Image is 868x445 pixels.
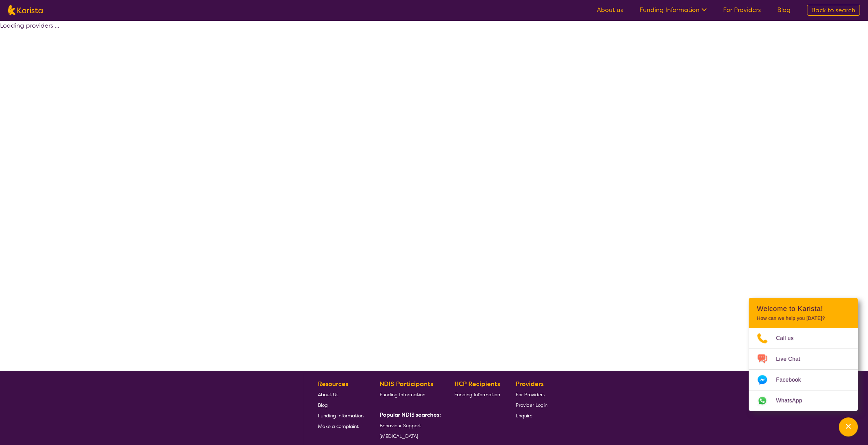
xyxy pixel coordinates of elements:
span: Blog [318,402,328,408]
span: Back to search [811,6,855,14]
a: Web link opens in a new tab. [749,390,858,411]
span: Funding Information [454,391,500,398]
b: HCP Recipients [454,380,500,388]
ul: Choose channel [749,328,858,411]
a: Behaviour Support [380,420,438,431]
a: Provider Login [516,400,547,410]
img: Karista logo [8,5,43,15]
a: About us [597,6,623,14]
a: Make a complaint [318,421,364,431]
b: Resources [318,380,348,388]
a: Blog [318,400,364,410]
span: Enquire [516,413,532,419]
span: Funding Information [318,413,364,419]
span: For Providers [516,391,545,398]
a: Funding Information [318,410,364,421]
a: For Providers [723,6,761,14]
a: Back to search [807,5,860,16]
a: Blog [777,6,791,14]
a: About Us [318,389,364,400]
span: WhatsApp [776,396,810,406]
a: Funding Information [380,389,438,400]
a: Enquire [516,410,547,421]
span: Call us [776,333,802,343]
a: Funding Information [454,389,500,400]
div: Channel Menu [749,298,858,411]
span: Make a complaint [318,423,359,429]
span: About Us [318,391,338,398]
b: Providers [516,380,544,388]
a: Funding Information [639,6,707,14]
span: Funding Information [380,391,425,398]
b: Popular NDIS searches: [380,411,441,418]
span: Behaviour Support [380,422,421,429]
b: NDIS Participants [380,380,433,388]
a: [MEDICAL_DATA] [380,431,438,441]
button: Channel Menu [839,417,858,436]
span: [MEDICAL_DATA] [380,433,418,439]
span: Live Chat [776,354,808,364]
a: For Providers [516,389,547,400]
span: Provider Login [516,402,547,408]
span: Facebook [776,375,809,385]
p: How can we help you [DATE]? [757,315,850,321]
h2: Welcome to Karista! [757,305,850,313]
